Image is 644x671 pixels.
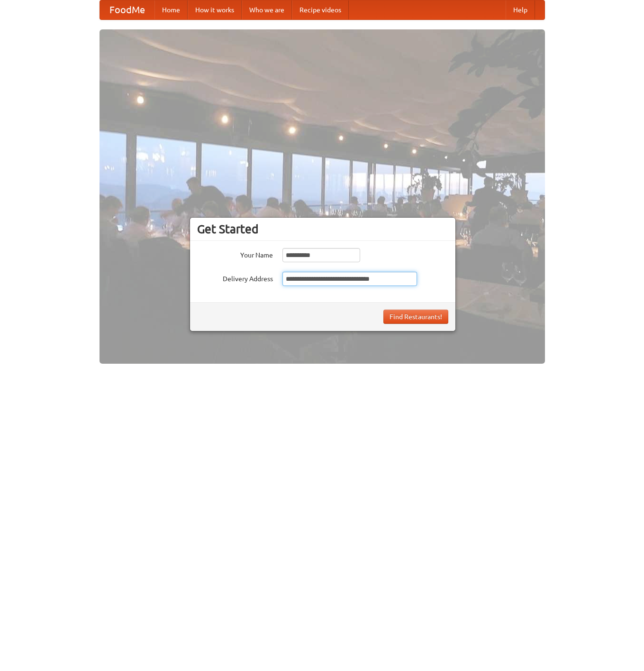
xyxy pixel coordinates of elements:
button: Find Restaurants! [383,310,448,324]
label: Your Name [197,248,273,260]
a: Home [154,0,188,19]
label: Delivery Address [197,272,273,284]
a: Who we are [242,0,292,19]
a: Recipe videos [292,0,349,19]
a: Help [506,0,535,19]
a: How it works [188,0,242,19]
a: FoodMe [100,0,154,19]
h3: Get Started [197,222,448,236]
